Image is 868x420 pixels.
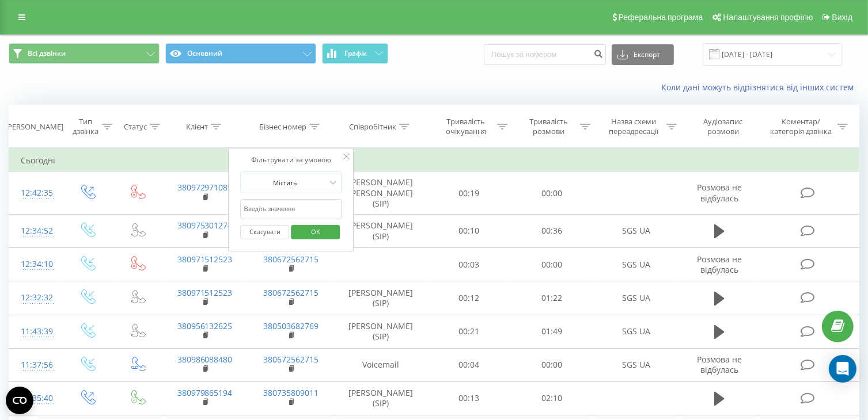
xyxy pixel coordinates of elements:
[177,182,233,193] a: 380972971089
[21,320,51,343] div: 11:43:39
[510,281,593,315] td: 01:22
[349,122,396,132] div: Співробітник
[697,254,742,275] span: Розмова не відбулась
[263,287,319,298] a: 380672562715
[263,254,319,265] a: 380672562715
[593,248,680,281] td: SGS UA
[510,214,593,247] td: 00:36
[427,315,510,348] td: 00:21
[6,387,33,414] button: Open CMP widget
[21,354,51,376] div: 11:37:56
[593,315,680,348] td: SGS UA
[593,281,680,315] td: SGS UA
[521,117,577,136] div: Тривалість розмови
[165,43,316,64] button: Основний
[177,287,233,298] a: 380971512523
[21,220,51,242] div: 12:34:52
[593,348,680,381] td: SGS UA
[73,117,99,136] div: Тип дзвінка
[510,172,593,215] td: 00:00
[21,182,51,204] div: 12:42:35
[661,82,859,93] a: Коли дані можуть відрізнятися вiд інших систем
[263,320,319,331] a: 380503682769
[510,348,593,381] td: 00:00
[690,117,756,136] div: Аудіозапис розмови
[334,214,427,247] td: [PERSON_NAME] (SIP)
[21,287,51,309] div: 12:32:32
[334,281,427,315] td: [PERSON_NAME] (SIP)
[9,149,859,172] td: Сьогодні
[177,320,233,331] a: 380956132625
[5,122,63,132] div: [PERSON_NAME]
[21,387,51,410] div: 11:35:40
[619,13,703,22] span: Реферальна програма
[177,354,233,365] a: 380986088480
[344,49,367,58] span: Графік
[427,214,510,247] td: 00:10
[28,49,66,58] span: Всі дзвінки
[510,248,593,281] td: 00:00
[829,355,856,383] div: Open Intercom Messenger
[322,43,388,64] button: Графік
[832,13,852,22] span: Вихід
[484,44,606,65] input: Пошук за номером
[593,214,680,247] td: SGS UA
[427,248,510,281] td: 00:03
[291,225,340,239] button: OK
[177,254,233,265] a: 380971512523
[510,381,593,415] td: 02:10
[177,387,233,398] a: 380979865194
[334,348,427,381] td: Voicemail
[334,172,427,215] td: [PERSON_NAME] [PERSON_NAME] (SIP)
[334,381,427,415] td: [PERSON_NAME] (SIP)
[300,223,332,240] span: OK
[697,354,742,375] span: Розмова не відбулась
[427,281,510,315] td: 00:12
[124,122,147,132] div: Статус
[612,44,674,65] button: Експорт
[9,43,160,64] button: Всі дзвінки
[263,387,319,398] a: 380735809011
[427,348,510,381] td: 00:04
[241,154,342,166] div: Фільтрувати за умовою
[604,117,664,136] div: Назва схеми переадресації
[723,13,813,22] span: Налаштування профілю
[241,199,342,219] input: Введіть значення
[438,117,494,136] div: Тривалість очікування
[697,182,742,203] span: Розмова не відбулась
[427,381,510,415] td: 00:13
[177,220,233,231] a: 380975301274
[510,315,593,348] td: 01:49
[186,122,208,132] div: Клієнт
[334,315,427,348] td: [PERSON_NAME] (SIP)
[21,253,51,276] div: 12:34:10
[263,354,319,365] a: 380672562715
[259,122,306,132] div: Бізнес номер
[767,117,835,136] div: Коментар/категорія дзвінка
[427,172,510,215] td: 00:19
[241,225,290,239] button: Скасувати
